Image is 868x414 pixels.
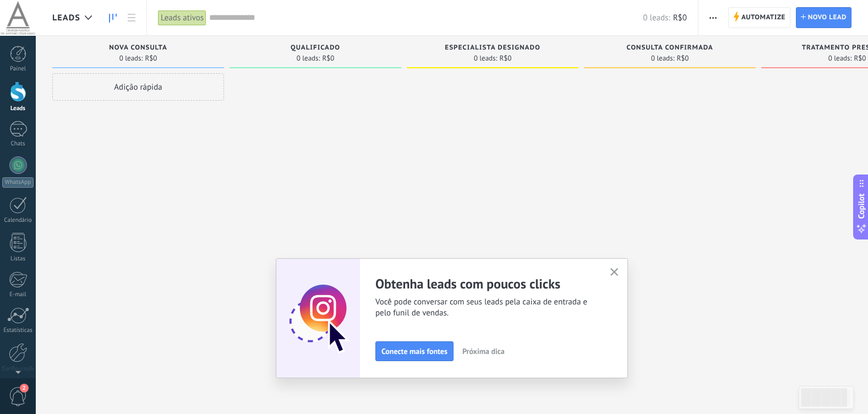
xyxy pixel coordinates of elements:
[626,44,713,52] span: Consulta confirmada
[20,384,29,393] span: 2
[828,55,852,62] span: 0 leads:
[291,44,340,52] span: Qualificado
[457,343,510,359] button: Próxima dica
[122,7,141,29] a: Lista
[2,140,34,148] div: Chats
[158,10,206,26] div: Leads ativos
[643,13,670,23] span: 0 leads:
[796,7,851,28] a: Novo lead
[499,55,511,62] span: R$0
[741,8,785,28] span: Automatize
[445,44,540,52] span: Especialista designado
[462,347,505,355] span: Próxima dica
[856,194,867,219] span: Copilot
[58,44,219,53] div: Nova consulta
[103,7,122,29] a: Leads
[2,327,34,334] div: Estatísticas
[474,55,498,62] span: 0 leads:
[651,55,675,62] span: 0 leads:
[235,44,396,53] div: Qualificado
[52,73,224,101] div: Adição rápida
[2,105,34,112] div: Leads
[52,13,80,23] span: Leads
[728,7,790,28] a: Automatize
[854,55,866,62] span: R$0
[109,44,167,52] span: Nova consulta
[119,55,143,62] span: 0 leads:
[145,55,157,62] span: R$0
[2,255,34,263] div: Listas
[2,217,34,224] div: Calendário
[297,55,320,62] span: 0 leads:
[375,341,454,361] button: Conecte mais fontes
[673,13,687,23] span: R$0
[589,44,750,53] div: Consulta confirmada
[381,347,447,355] span: Conecte mais fontes
[412,44,573,53] div: Especialista designado
[322,55,334,62] span: R$0
[375,275,597,292] h2: Obtenha leads com poucos clicks
[2,177,34,188] div: WhatsApp
[375,297,597,319] span: Você pode conversar com seus leads pela caixa de entrada e pelo funil de vendas.
[676,55,689,62] span: R$0
[808,8,847,28] span: Novo lead
[705,7,721,28] button: Mais
[2,66,34,73] div: Painel
[2,291,34,298] div: E-mail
